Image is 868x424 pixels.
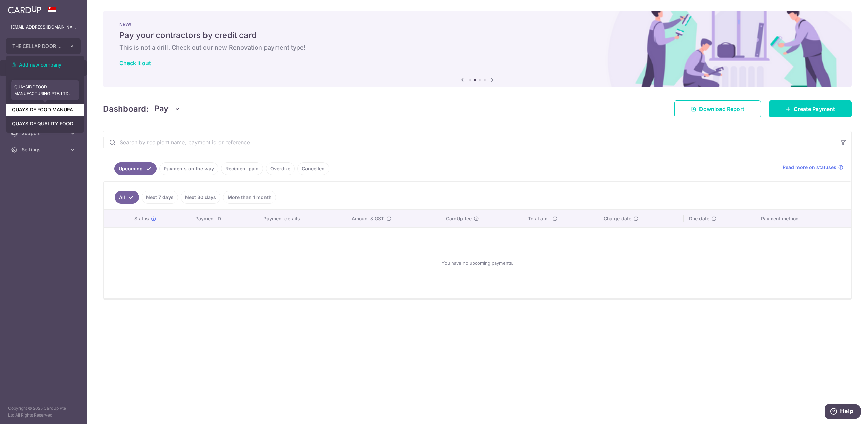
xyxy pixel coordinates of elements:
a: Add new company [6,59,84,71]
th: Payment method [755,210,851,227]
a: Next 30 days [181,191,220,204]
p: NEW! [119,22,835,27]
input: Search by recipient name, payment id or reference [103,131,835,153]
a: Check it out [119,60,151,67]
a: Recipient paid [221,162,263,175]
a: Cancelled [297,162,329,175]
div: You have no upcoming payments. [112,233,843,293]
span: Status [134,215,149,222]
a: Read more on statuses [783,164,843,171]
span: Settings [22,146,66,153]
h4: Dashboard: [103,103,149,115]
img: Renovation banner [103,11,852,87]
button: Pay [154,103,180,115]
a: THE CELLAR DOOR PTE LTD [6,76,84,88]
a: QUAYSIDE FOOD MANUFACTURING PTE. LTD. [6,104,84,116]
a: Upcoming [114,162,157,175]
span: Read more on statuses [783,164,836,171]
h5: Pay your contractors by credit card [119,30,835,41]
span: CardUp fee [446,215,472,222]
span: Charge date [604,215,631,222]
span: Due date [689,215,709,222]
a: Overdue [266,162,295,175]
span: THE CELLAR DOOR PTE LTD [12,43,62,50]
p: [EMAIL_ADDRESS][DOMAIN_NAME] [11,24,76,31]
a: QUAYSIDE QUALITY FOOD PTE. LTD. [6,117,84,130]
span: Create Payment [794,105,835,113]
a: Next 7 days [142,191,178,204]
div: QUAYSIDE FOOD MANUFACTURING PTE. LTD. [11,80,79,100]
iframe: Opens a widget where you can find more information [825,404,861,421]
a: Download Report [674,100,761,117]
ul: THE CELLAR DOOR PTE LTD [6,56,84,133]
a: THE QUAYSIDE GROUP PTE. LTD. [6,90,84,102]
a: All [115,191,139,204]
img: CardUp [8,5,41,14]
h6: This is not a drill. Check out our new Renovation payment type! [119,43,835,52]
button: THE CELLAR DOOR PTE LTD [6,38,81,54]
span: Total amt. [528,215,550,222]
th: Payment ID [190,210,258,227]
span: Support [22,130,66,137]
span: Amount & GST [352,215,384,222]
a: More than 1 month [223,191,276,204]
span: Download Report [699,105,744,113]
a: Payments on the way [159,162,218,175]
th: Payment details [258,210,346,227]
a: Create Payment [769,100,852,117]
span: Pay [154,103,169,115]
